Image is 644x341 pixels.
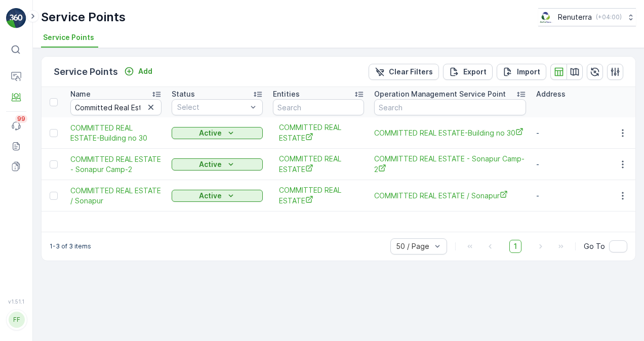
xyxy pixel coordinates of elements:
p: Name [70,89,91,99]
a: COMMITTED REAL ESTATE-Building no 30 [70,123,162,143]
input: Search [70,99,162,115]
button: Active [172,158,263,170]
a: COMMITTED REAL ESTATE - Sonapur Camp-2 [70,154,162,175]
div: FF [9,312,25,328]
p: ( +04:00 ) [596,13,622,21]
button: Import [497,64,546,80]
input: Search [374,99,526,115]
a: COMMITTED REAL ESTATE / Sonapur [70,186,162,206]
td: - [531,180,632,211]
td: - [531,149,632,180]
a: COMMITTED REAL ESTATE [279,154,358,175]
p: Active [199,191,222,201]
a: COMMITTED REAL ESTATE / Sonapur [374,190,526,201]
button: Export [443,64,493,80]
button: Renuterra(+04:00) [538,8,636,26]
div: Toggle Row Selected [50,160,58,168]
img: logo [6,8,26,28]
span: 1 [509,240,521,253]
p: 1-3 of 3 items [50,242,91,250]
input: Search [273,99,364,115]
p: Status [172,89,195,99]
p: Address [536,89,566,99]
p: Active [199,128,222,138]
p: Import [517,67,540,77]
button: FF [6,307,26,333]
button: Clear Filters [369,64,439,80]
a: COMMITTED REAL ESTATE-Building no 30 [374,127,526,138]
p: Export [463,67,487,77]
p: Renuterra [558,12,592,22]
p: Active [199,159,222,169]
p: Service Points [41,9,126,25]
td: - [531,117,632,149]
a: COMMITTED REAL ESTATE - Sonapur Camp-2 [374,154,526,175]
a: COMMITTED REAL ESTATE [279,122,358,143]
span: v 1.51.1 [6,299,26,305]
p: 99 [17,115,25,123]
span: Service Points [43,32,94,42]
p: Service Points [54,65,118,79]
div: Toggle Row Selected [50,192,58,200]
button: Active [172,127,263,139]
p: Operation Management Service Point [374,89,506,99]
div: Toggle Row Selected [50,129,58,137]
button: Active [172,190,263,202]
span: Go To [584,241,605,251]
img: Screenshot_2024-07-26_at_13.33.01.png [538,12,554,23]
a: 99 [6,116,26,136]
p: Clear Filters [389,67,433,77]
p: Entities [273,89,300,99]
a: COMMITTED REAL ESTATE [279,185,358,206]
p: Select [177,102,247,112]
button: Add [120,65,156,77]
p: Add [138,66,152,76]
